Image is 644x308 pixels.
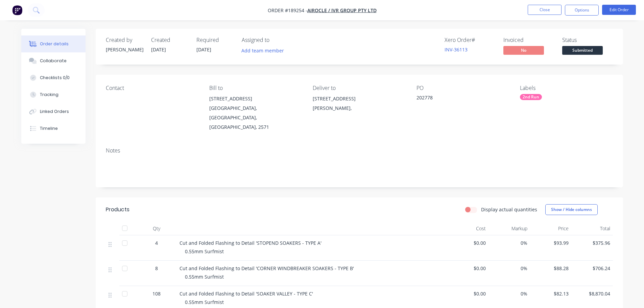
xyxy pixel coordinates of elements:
[209,103,302,132] div: [GEOGRAPHIC_DATA], [GEOGRAPHIC_DATA], [GEOGRAPHIC_DATA], 2571
[106,85,198,91] div: Contact
[574,290,610,297] span: $8,870.04
[106,46,143,53] div: [PERSON_NAME]
[21,69,86,86] button: Checklists 0/0
[21,52,86,69] button: Collaborate
[40,125,58,132] div: Timeline
[530,222,572,235] div: Price
[562,46,603,56] button: Submitted
[21,35,86,52] button: Order details
[242,37,309,43] div: Assigned to
[196,37,234,43] div: Required
[481,206,537,213] label: Display actual quantities
[185,299,224,305] span: 0.55mm Surfmist
[196,46,211,53] span: [DATE]
[152,290,161,297] span: 108
[491,290,527,297] span: 0%
[313,94,405,103] div: [STREET_ADDRESS]
[180,265,354,271] span: Cut and Folded Flashing to Detail 'CORNER WINDBREAKER SOAKERS - TYPE B'
[562,37,613,43] div: Status
[106,37,143,43] div: Created by
[313,103,405,113] div: [PERSON_NAME],
[445,37,495,43] div: Xero Order #
[450,239,486,246] span: $0.00
[21,120,86,137] button: Timeline
[416,94,501,103] div: 202778
[40,92,58,98] div: Tracking
[445,46,468,53] a: INV-36113
[574,265,610,272] span: $706.24
[185,248,224,255] span: 0.55mm Surfmist
[503,46,544,54] span: No
[520,85,613,91] div: Labels
[106,206,129,214] div: Products
[40,58,67,64] div: Collaborate
[209,94,302,103] div: [STREET_ADDRESS]
[268,7,307,14] span: Order #189254 -
[238,46,287,55] button: Add team member
[209,94,302,132] div: [STREET_ADDRESS][GEOGRAPHIC_DATA], [GEOGRAPHIC_DATA], [GEOGRAPHIC_DATA], 2571
[520,94,542,100] div: 2nd Run
[155,239,158,246] span: 4
[565,5,599,16] button: Options
[185,274,224,280] span: 0.55mm Surfmist
[528,5,562,15] button: Close
[416,85,509,91] div: PO
[313,94,405,116] div: [STREET_ADDRESS][PERSON_NAME],
[151,37,188,43] div: Created
[136,222,177,235] div: Qty
[180,290,313,297] span: Cut and Folded Flashing to Detail 'SOAKER VALLEY - TYPE C'
[21,103,86,120] button: Linked Orders
[488,222,530,235] div: Markup
[12,5,22,15] img: Factory
[602,5,636,15] button: Edit Order
[450,290,486,297] span: $0.00
[180,240,321,246] span: Cut and Folded Flashing to Detail 'STOPEND SOAKERS - TYPE A'
[450,265,486,272] span: $0.00
[447,222,489,235] div: Cost
[574,239,610,246] span: $375.96
[313,85,405,91] div: Deliver to
[21,86,86,103] button: Tracking
[242,46,288,55] button: Add team member
[155,265,158,272] span: 8
[533,265,569,272] span: $88.28
[533,239,569,246] span: $93.99
[40,75,70,81] div: Checklists 0/0
[307,7,377,14] a: Airocle / IVR Group Pty Ltd
[106,147,613,154] div: Notes
[40,41,69,47] div: Order details
[209,85,302,91] div: Bill to
[621,285,637,301] iframe: Intercom live chat
[571,222,613,235] div: Total
[491,239,527,246] span: 0%
[40,109,69,115] div: Linked Orders
[151,46,166,53] span: [DATE]
[503,37,554,43] div: Invoiced
[562,46,603,54] span: Submitted
[545,204,598,215] button: Show / Hide columns
[533,290,569,297] span: $82.13
[491,265,527,272] span: 0%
